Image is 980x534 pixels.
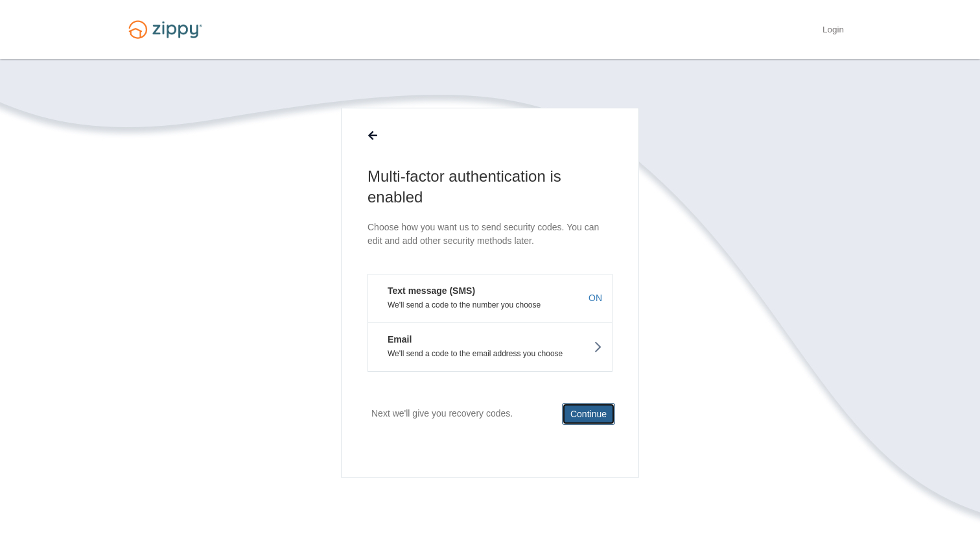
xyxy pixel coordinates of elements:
button: Continue [562,403,615,425]
button: Text message (SMS)We'll send a code to the number you chooseON [367,274,612,322]
h1: Multi-factor authentication is enabled [367,166,612,208]
button: EmailWe'll send a code to the email address you choose [367,322,612,372]
a: Login [822,25,844,38]
p: We'll send a code to the email address you choose [378,349,602,358]
p: Next we'll give you recovery codes. [371,403,513,424]
em: Email [378,333,412,346]
span: ON [589,291,602,304]
em: Text message (SMS) [378,284,475,297]
img: Logo [121,14,210,45]
p: Choose how you want us to send security codes. You can edit and add other security methods later. [367,221,612,248]
p: We'll send a code to the number you choose [378,300,602,309]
